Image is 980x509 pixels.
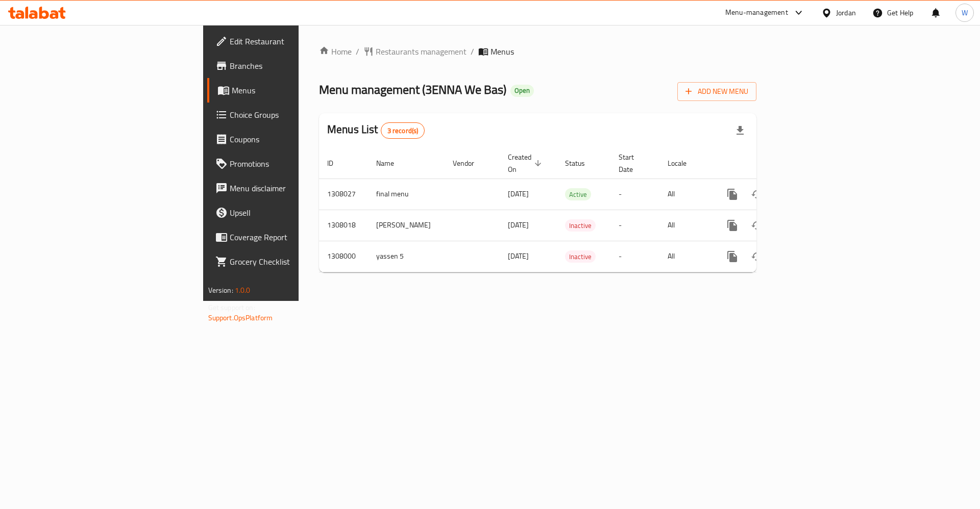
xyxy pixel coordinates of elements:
span: Name [376,157,407,169]
th: Actions [712,148,826,179]
span: Menu disclaimer [230,182,359,194]
div: Inactive [565,219,596,232]
h2: Menus List [327,122,425,139]
button: more [720,182,745,207]
span: Coverage Report [230,231,359,243]
span: Menu management ( 3ENNA We Bas ) [319,78,506,101]
span: Created On [508,151,545,175]
button: Add New Menu [677,82,756,101]
div: Jordan [836,7,856,18]
span: Start Date [619,151,647,175]
button: Change Status [745,182,769,207]
span: [DATE] [508,187,529,200]
span: 3 record(s) [381,126,425,136]
span: Menus [491,45,514,58]
span: [DATE] [508,218,529,232]
span: Menus [232,84,359,96]
td: All [659,210,712,241]
span: Inactive [565,251,596,263]
button: Change Status [745,213,769,238]
a: Branches [207,54,367,78]
a: Menus [207,78,367,103]
div: Export file [728,118,752,143]
li: / [471,45,474,58]
span: Status [565,157,598,169]
a: Restaurants management [363,45,467,58]
div: Active [565,188,591,200]
span: Active [565,189,591,200]
span: Version: [208,284,233,297]
span: Get support on: [208,301,255,314]
span: Grocery Checklist [230,256,359,268]
td: All [659,241,712,272]
a: Menu disclaimer [207,176,367,200]
a: Coupons [207,127,367,151]
nav: breadcrumb [319,45,756,58]
a: Grocery Checklist [207,249,367,274]
a: Support.OpsPlatform [208,311,273,324]
span: Branches [230,60,359,72]
table: enhanced table [319,148,826,272]
span: 1.0.0 [235,284,251,297]
a: Choice Groups [207,103,367,127]
span: [DATE] [508,249,529,263]
button: more [720,213,745,238]
a: Upsell [207,200,367,225]
td: - [610,241,659,272]
div: Total records count [381,122,425,139]
span: Inactive [565,220,596,232]
span: Add New Menu [685,85,748,98]
span: Coupons [230,133,359,145]
a: Edit Restaurant [207,29,367,54]
span: Open [510,86,534,95]
div: Open [510,85,534,97]
a: Promotions [207,151,367,176]
span: Choice Groups [230,109,359,121]
button: more [720,244,745,269]
td: final menu [368,179,445,210]
td: [PERSON_NAME] [368,210,445,241]
a: Coverage Report [207,225,367,249]
span: Promotions [230,158,359,170]
td: - [610,210,659,241]
span: Restaurants management [376,45,467,58]
span: Locale [668,157,700,169]
span: Vendor [453,157,487,169]
span: W [962,7,968,18]
span: ID [327,157,347,169]
div: Menu-management [725,7,788,19]
td: - [610,179,659,210]
td: yassen 5 [368,241,445,272]
button: Change Status [745,244,769,269]
span: Edit Restaurant [230,35,359,47]
td: All [659,179,712,210]
span: Upsell [230,207,359,219]
div: Inactive [565,250,596,263]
